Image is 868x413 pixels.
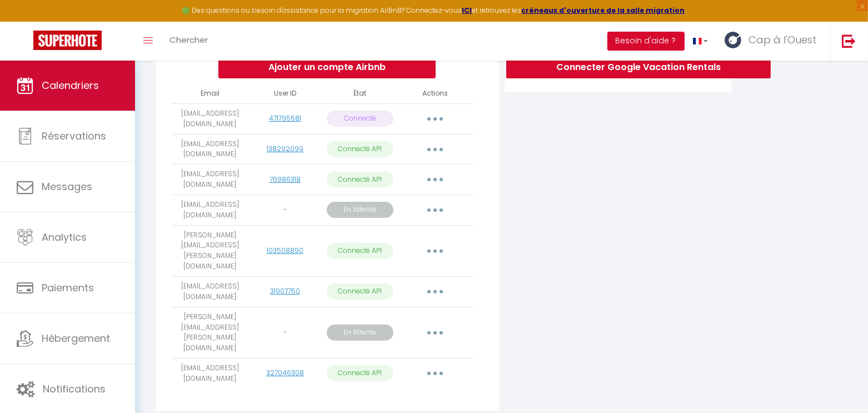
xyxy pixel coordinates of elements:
[716,22,830,61] a: ... Cap à l'Ouest
[218,56,436,78] button: Ajouter un compte Airbnb
[42,230,87,244] span: Analytics
[172,84,247,103] th: Email
[607,32,685,51] button: Besoin d'aide ?
[522,6,685,15] a: créneaux d'ouverture de la salle migration
[43,382,106,396] span: Notifications
[267,144,303,153] a: 138292099
[327,172,393,188] p: Connecté API
[269,113,301,123] a: 471795581
[327,141,393,157] p: Connecté API
[725,32,741,48] img: ...
[42,129,106,143] span: Réservations
[42,281,94,295] span: Paiements
[270,286,300,296] a: 31907750
[252,205,318,215] div: -
[267,246,303,255] a: 103508890
[172,276,247,307] td: [EMAIL_ADDRESS][DOMAIN_NAME]
[266,368,304,377] a: 327046308
[172,359,247,389] td: [EMAIL_ADDRESS][DOMAIN_NAME]
[398,84,473,103] th: Actions
[172,225,247,276] td: [PERSON_NAME][EMAIL_ADDRESS][PERSON_NAME][DOMAIN_NAME]
[506,56,771,78] button: Connecter Google Vacation Rentals
[462,6,472,15] a: ICI
[322,84,397,103] th: État
[42,331,110,345] span: Hébergement
[270,175,301,184] a: 76986318
[172,195,247,225] td: [EMAIL_ADDRESS][DOMAIN_NAME]
[172,307,247,358] td: [PERSON_NAME][EMAIL_ADDRESS][PERSON_NAME][DOMAIN_NAME]
[327,243,393,259] p: Connecté API
[9,4,42,38] button: Ouvrir le widget de chat LiveChat
[172,103,247,134] td: [EMAIL_ADDRESS][DOMAIN_NAME]
[821,363,860,405] iframe: Chat
[247,84,322,103] th: User ID
[33,31,102,50] img: Super Booking
[42,180,92,193] span: Messages
[327,325,393,341] p: En Attente
[842,34,856,48] img: logout
[327,365,393,381] p: Connecté API
[749,33,816,47] span: Cap à l'Ouest
[327,202,393,218] p: En Attente
[161,22,216,61] a: Chercher
[172,165,247,195] td: [EMAIL_ADDRESS][DOMAIN_NAME]
[172,134,247,165] td: [EMAIL_ADDRESS][DOMAIN_NAME]
[252,327,318,338] div: -
[327,283,393,300] p: Connecté API
[327,111,393,127] p: Connecté
[42,78,99,92] span: Calendriers
[169,34,208,46] span: Chercher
